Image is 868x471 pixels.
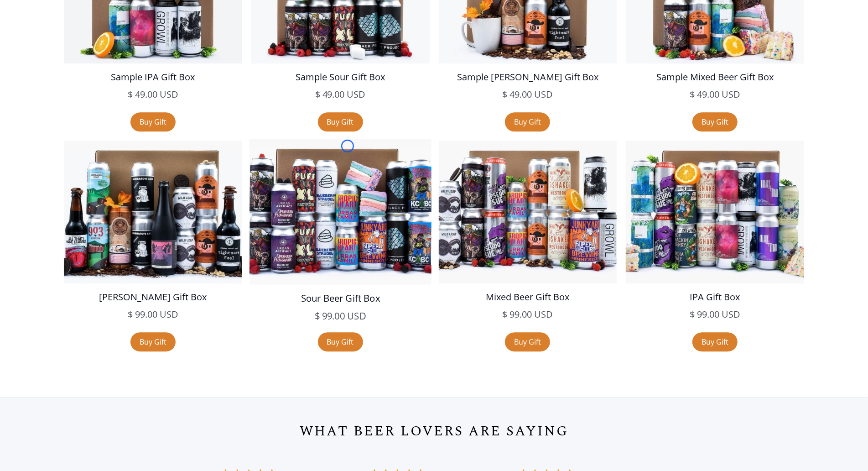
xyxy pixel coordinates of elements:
h5: $ 49.00 USD [251,88,430,101]
a: Buy Gift [692,332,738,351]
h5: $ 49.00 USD [439,88,617,101]
a: Sour Beer Gift Box$ 99.00 USD [249,139,431,334]
a: IPA Gift Box$ 99.00 USD [626,141,804,332]
h5: [PERSON_NAME] Gift Box [64,290,242,304]
a: Buy Gift [692,112,738,131]
h5: $ 99.00 USD [439,308,617,321]
a: [PERSON_NAME] Gift Box$ 99.00 USD [64,141,242,332]
a: Buy Gift [318,112,363,131]
a: Buy Gift [505,112,550,131]
h5: Sample [PERSON_NAME] Gift Box [439,70,617,84]
h5: IPA Gift Box [626,290,804,304]
h1: WHAT BEER LOVERS ARE SAYING [220,420,649,442]
h5: Sample IPA Gift Box [64,70,242,84]
h5: Sour Beer Gift Box [249,291,431,305]
h5: $ 49.00 USD [626,88,804,101]
h5: Sample Mixed Beer Gift Box [626,70,804,84]
h5: $ 99.00 USD [64,308,242,321]
a: Buy Gift [505,332,550,351]
a: Buy Gift [130,112,176,131]
a: Buy Gift [318,332,363,351]
a: Mixed Beer Gift Box$ 99.00 USD [439,141,617,332]
h5: $ 99.00 USD [249,309,431,323]
h5: Sample Sour Gift Box [251,70,430,84]
h5: $ 99.00 USD [626,308,804,321]
h5: $ 49.00 USD [64,88,242,101]
h5: Mixed Beer Gift Box [439,290,617,304]
a: Buy Gift [130,332,176,351]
